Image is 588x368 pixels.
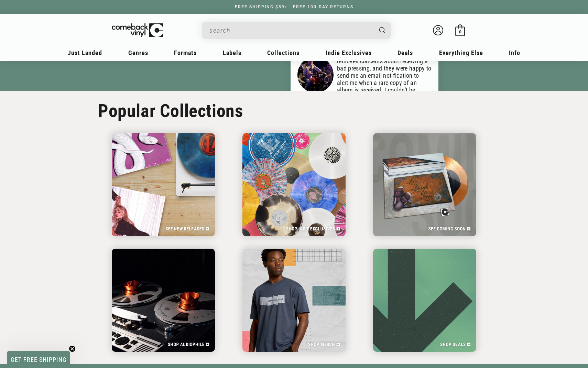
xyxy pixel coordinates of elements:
[209,23,372,37] input: When autocomplete results are available use up and down arrows to review and enter to select
[68,49,102,56] span: Just Landed
[439,49,483,56] span: Everything Else
[267,49,300,56] span: Collections
[69,345,76,352] button: Close teaser
[297,56,334,93] img: Mark V.
[228,4,360,9] a: FREE SHIPPING $89+ | FREE 100-DAY RETURNS
[128,49,148,56] span: Genres
[7,351,70,368] div: GET FREE SHIPPINGClose teaser
[11,356,67,363] span: GET FREE SHIPPING
[398,49,413,56] span: Deals
[202,22,391,39] div: Search
[373,22,392,39] button: Search
[337,50,432,108] p: Their very generous return policy removes concerns about receiving a bad pressing, and they were ...
[509,49,520,56] span: Info
[174,49,197,56] span: Formats
[223,49,241,56] span: Labels
[98,99,243,123] h2: Popular Collections
[459,29,461,34] span: 0
[326,49,372,56] span: Indie Exclusives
